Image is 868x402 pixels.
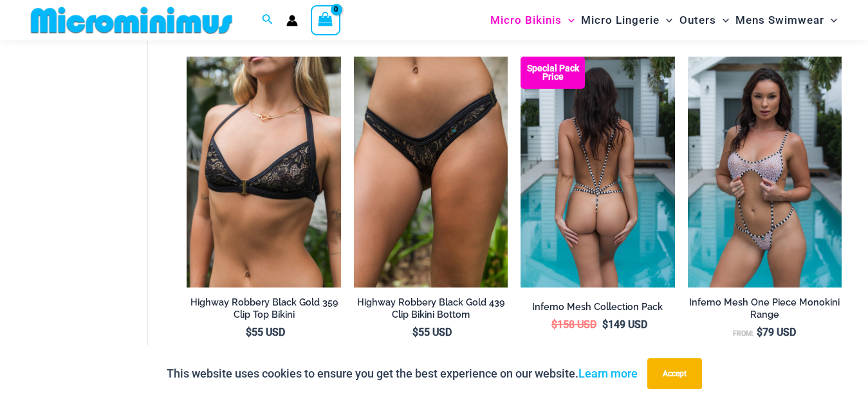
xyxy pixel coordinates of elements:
[716,4,729,37] span: Menu Toggle
[521,64,585,81] b: Special Pack Price
[354,297,508,320] h2: Highway Robbery Black Gold 439 Clip Bikini Bottom
[660,4,672,37] span: Menu Toggle
[551,318,596,331] bdi: 158 USD
[521,57,674,288] img: Inferno Mesh Black White 8561 One Piece 08
[732,4,840,37] a: Mens SwimwearMenu ToggleMenu Toggle
[490,4,562,37] span: Micro Bikinis
[551,318,557,331] span: $
[311,5,340,35] a: View Shopping Cart, empty
[485,2,842,39] nav: Site Navigation
[679,4,716,37] span: Outers
[521,301,674,318] a: Inferno Mesh Collection Pack
[688,297,842,320] h2: Inferno Mesh One Piece Monokini Range
[735,4,824,37] span: Mens Swimwear
[286,15,298,26] a: Account icon link
[602,318,647,331] bdi: 149 USD
[187,57,340,288] img: Highway Robbery Black Gold 359 Clip Top 01
[688,57,842,288] img: Inferno Mesh Black White 8561 One Piece 05
[578,367,638,380] a: Learn more
[26,6,237,35] img: MM SHOP LOGO FLAT
[581,4,660,37] span: Micro Lingerie
[187,57,340,288] a: Highway Robbery Black Gold 359 Clip Top 01Highway Robbery Black Gold 359 Clip Top 03Highway Robbe...
[32,343,95,360] span: shopping
[412,326,418,338] span: $
[167,364,638,383] p: This website uses cookies to ensure you get the best experience on our website.
[602,318,608,331] span: $
[412,326,452,338] bdi: 55 USD
[688,297,842,325] a: Inferno Mesh One Piece Monokini Range
[562,4,575,37] span: Menu Toggle
[187,297,340,320] h2: Highway Robbery Black Gold 359 Clip Top Bikini
[757,326,762,338] span: $
[521,301,674,313] h2: Inferno Mesh Collection Pack
[262,12,273,28] a: Search icon link
[246,326,285,338] bdi: 55 USD
[246,326,252,338] span: $
[187,297,340,325] a: Highway Robbery Black Gold 359 Clip Top Bikini
[733,329,753,338] span: From:
[354,297,508,325] a: Highway Robbery Black Gold 439 Clip Bikini Bottom
[688,57,842,288] a: Inferno Mesh Black White 8561 One Piece 05Inferno Mesh Olive Fuchsia 8561 One Piece 03Inferno Mes...
[824,4,837,37] span: Menu Toggle
[521,57,674,288] a: Inferno Mesh One Piece Collection Pack (3) Inferno Mesh Black White 8561 One Piece 08Inferno Mesh...
[578,4,676,37] a: Micro LingerieMenu ToggleMenu Toggle
[32,43,148,300] iframe: TrustedSite Certified
[354,57,508,288] a: Highway Robbery Black Gold 439 Clip Bottom 01Highway Robbery Black Gold 439 Clip Bottom 02Highway...
[757,326,796,338] bdi: 79 USD
[354,57,508,288] img: Highway Robbery Black Gold 439 Clip Bottom 01
[647,358,702,389] button: Accept
[676,4,732,37] a: OutersMenu ToggleMenu Toggle
[487,4,578,37] a: Micro BikinisMenu ToggleMenu Toggle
